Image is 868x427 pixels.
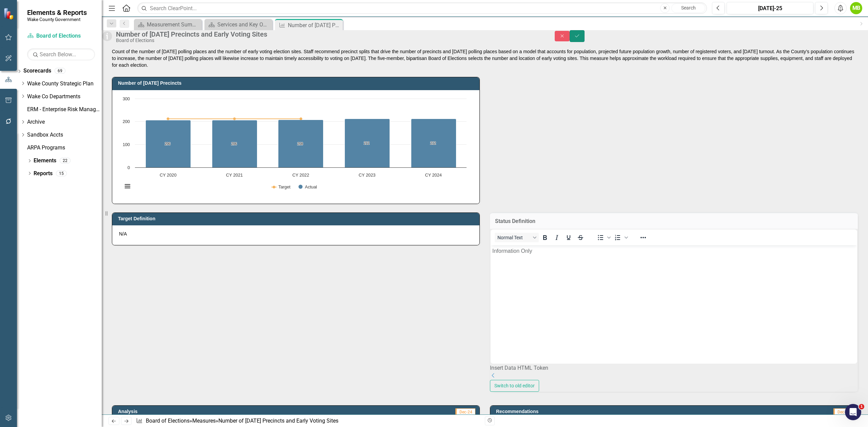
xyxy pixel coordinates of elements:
path: CY 2022, 208. Actual. [278,120,323,167]
span: Dec-24 [833,408,853,416]
button: Bold [539,233,551,242]
button: Strikethrough [575,233,586,242]
button: Block Normal Text [495,233,539,242]
button: Show Target [272,184,291,189]
a: Wake County Strategic Plan [27,80,102,88]
a: Measurement Summary [136,20,200,29]
a: ARPA Programs [27,144,102,152]
a: ERM - Enterprise Risk Management Plan [27,106,102,114]
button: MB [850,2,862,14]
div: Services and Key Operating Measures [217,20,271,29]
small: Wake County Government [27,17,87,22]
button: Show Actual [298,184,317,189]
text: 212 [430,141,436,145]
span: Dec-24 [455,408,475,416]
a: Scorecards [23,67,51,75]
path: CY 2020, 206. Actual. [146,120,191,167]
path: CY 2024, 212. Actual. [411,119,456,167]
img: Information Only [102,31,113,42]
h3: Analysis [118,409,292,414]
input: Search Below... [27,48,95,60]
text: CY 2023 [359,172,376,178]
text: CY 2020 [160,172,177,178]
span: Normal Text [497,235,531,240]
div: 22 [60,158,71,164]
path: CY 2021, 206. Actual. [212,120,257,167]
text: CY 2021 [226,172,243,178]
svg: Interactive chart [119,95,470,197]
button: View chart menu, Chart [123,182,132,191]
button: Italic [551,233,563,242]
text: 208 [297,142,303,146]
a: Wake Co Departments [27,93,102,101]
div: Board of Elections [116,38,541,43]
span: Elements & Reports [27,8,87,17]
a: Sandbox Accts [27,131,102,139]
div: Chart. Highcharts interactive chart. [119,95,473,197]
text: 212 [364,141,370,145]
iframe: Intercom live chat [845,404,861,420]
a: Reports [34,170,53,178]
text: CY 2022 [292,172,309,178]
button: [DATE]-25 [727,2,813,14]
path: CY 2020, 212. Target. [167,117,170,120]
path: CY 2023, 212. Actual. [345,119,390,167]
text: 200 [123,119,130,124]
span: Search [681,5,696,11]
a: Elements [34,157,56,165]
button: Reveal or hide additional toolbar items [637,233,649,242]
div: Measurement Summary [147,20,200,29]
button: Switch to old editor [490,380,539,392]
g: Target, series 1 of 2. Line with 5 data points. [167,117,302,120]
h3: Status Definition [495,218,853,224]
a: Services and Key Operating Measures [206,20,271,29]
text: 300 [123,96,130,101]
div: Insert Data HTML Token [490,364,858,372]
text: 206 [231,142,237,146]
button: Underline [563,233,574,242]
div: [DATE]-25 [729,4,811,13]
div: » » [136,417,480,425]
h3: Target Definition [118,216,476,221]
button: Search [671,3,705,13]
span: 1 [859,404,864,409]
div: Numbered list [612,233,629,242]
img: ClearPoint Strategy [3,8,15,20]
a: Board of Elections [146,418,190,424]
h3: Number of [DATE] Precincts [118,81,476,86]
text: 206 [165,142,171,146]
p: Count of the number of [DATE] polling places and the number of early voting election sites. Staff... [112,48,858,68]
p: N/A [119,230,473,237]
h3: Recommendations [496,409,737,414]
path: CY 2022, 212. Target. [300,117,302,120]
div: Bullet list [595,233,612,242]
g: Actual, series 2 of 2. Bar series with 5 bars. [146,119,456,167]
div: 69 [55,68,65,74]
text: 100 [123,142,130,147]
input: Search ClearPoint... [137,2,707,14]
div: 15 [56,170,67,176]
div: Number of [DATE] Precincts and Early Voting Sites [116,30,541,38]
iframe: Rich Text Area [491,245,857,364]
text: CY 2024 [425,172,442,178]
text: 0 [127,165,130,170]
a: Measures [192,418,216,424]
div: Number of [DATE] Precincts and Early Voting Sites [218,418,338,424]
a: Archive [27,118,102,126]
div: Number of [DATE] Precincts and Early Voting Sites [288,21,341,29]
path: CY 2021, 212. Target. [233,117,236,120]
a: Board of Elections [27,32,95,40]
